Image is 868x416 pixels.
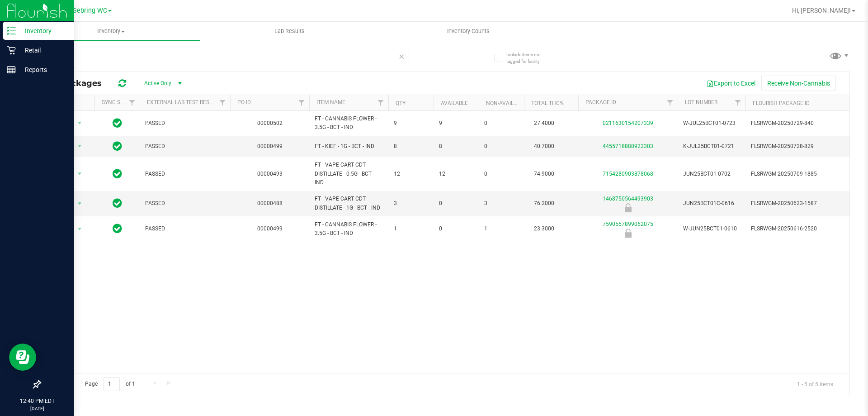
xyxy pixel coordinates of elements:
[16,64,70,75] p: Reports
[751,119,840,128] span: FLSRWGM-20250729-840
[16,25,70,36] p: Inventory
[577,203,679,212] div: Newly Received
[113,140,122,153] span: In Sync
[373,95,388,110] a: Filter
[113,167,122,180] span: In Sync
[315,195,383,212] span: FT - VAPE CART CDT DISTILLATE - 1G - BCT - IND
[751,199,840,208] span: FLSRWGM-20250623-1587
[484,142,519,151] span: 0
[294,95,309,110] a: Filter
[439,199,473,208] span: 0
[145,225,225,233] span: PASSED
[125,95,140,110] a: Filter
[529,140,559,153] span: 40.7000
[683,170,740,178] span: JUN25BCT01-0702
[147,99,218,105] a: External Lab Test Result
[394,119,428,128] span: 9
[663,95,678,110] a: Filter
[145,119,225,128] span: PASSED
[74,167,85,180] span: select
[102,99,137,105] a: Sync Status
[113,117,122,129] span: In Sync
[585,99,616,105] a: Package ID
[113,197,122,210] span: In Sync
[315,142,383,151] span: FT - KIEF - 1G - BCT - IND
[603,143,653,149] a: 4455718888922303
[257,120,283,126] a: 00000502
[751,142,840,151] span: FLSRWGM-20250728-829
[16,45,70,56] p: Retail
[484,119,519,128] span: 0
[683,225,740,233] span: W-JUN25BCT01-0610
[40,51,409,64] input: Search Package ID, Item Name, SKU, Lot or Part Number...
[257,143,283,149] a: 00000499
[529,197,559,210] span: 76.2000
[683,199,740,208] span: JUN25BCT01C-0616
[603,171,653,177] a: 7154280903878068
[257,200,283,206] a: 00000488
[577,229,679,238] div: Newly Received
[9,344,36,371] iframe: Resource center
[47,78,111,88] span: All Packages
[751,170,840,178] span: FLSRWGM-20250709-1885
[603,120,653,126] a: 0211630154207339
[145,170,225,178] span: PASSED
[396,100,406,106] a: Qty
[74,117,85,129] span: select
[7,26,16,35] inline-svg: Inventory
[113,222,122,235] span: In Sync
[394,225,428,233] span: 1
[439,170,473,178] span: 12
[529,117,559,130] span: 27.4000
[506,51,552,65] span: Include items not tagged for facility
[394,170,428,178] span: 12
[257,225,283,232] a: 00000499
[379,22,557,41] a: Inventory Counts
[215,95,230,110] a: Filter
[753,100,810,106] a: Flourish Package ID
[761,76,836,91] button: Receive Non-Cannabis
[200,22,379,41] a: Lab Results
[792,7,851,14] span: Hi, [PERSON_NAME]!
[394,199,428,208] span: 3
[394,142,428,151] span: 8
[315,115,383,132] span: FT - CANNABIS FLOWER - 3.5G - BCT - IND
[439,225,473,233] span: 0
[22,22,200,41] a: Inventory
[603,221,653,227] a: 7590557899062075
[439,142,473,151] span: 8
[683,119,740,128] span: W-JUL25BCT01-0723
[77,377,142,391] span: Page of 1
[145,199,225,208] span: PASSED
[316,99,345,105] a: Item Name
[486,100,526,106] a: Non-Available
[484,199,519,208] span: 3
[435,27,502,35] span: Inventory Counts
[683,142,740,151] span: K-JUL25BCT01-0721
[237,99,251,105] a: PO ID
[701,76,761,91] button: Export to Excel
[104,377,120,391] input: 1
[74,140,85,153] span: select
[7,46,16,55] inline-svg: Retail
[529,222,559,235] span: 23.3000
[398,51,405,62] span: Clear
[529,167,559,181] span: 74.9000
[257,171,283,177] a: 00000493
[790,377,840,391] span: 1 - 5 of 5 items
[145,142,225,151] span: PASSED
[74,197,85,210] span: select
[4,397,70,405] p: 12:40 PM EDT
[22,27,200,35] span: Inventory
[751,225,840,233] span: FLSRWGM-20250616-2520
[731,95,745,110] a: Filter
[603,196,653,202] a: 1468750564493903
[484,225,519,233] span: 1
[439,119,473,128] span: 9
[315,161,383,187] span: FT - VAPE CART CDT DISTILLATE - 0.5G - BCT - IND
[685,99,717,105] a: Lot Number
[315,220,383,238] span: FT - CANNABIS FLOWER - 3.5G - BCT - IND
[74,223,85,235] span: select
[531,100,564,106] a: Total THC%
[7,65,16,74] inline-svg: Reports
